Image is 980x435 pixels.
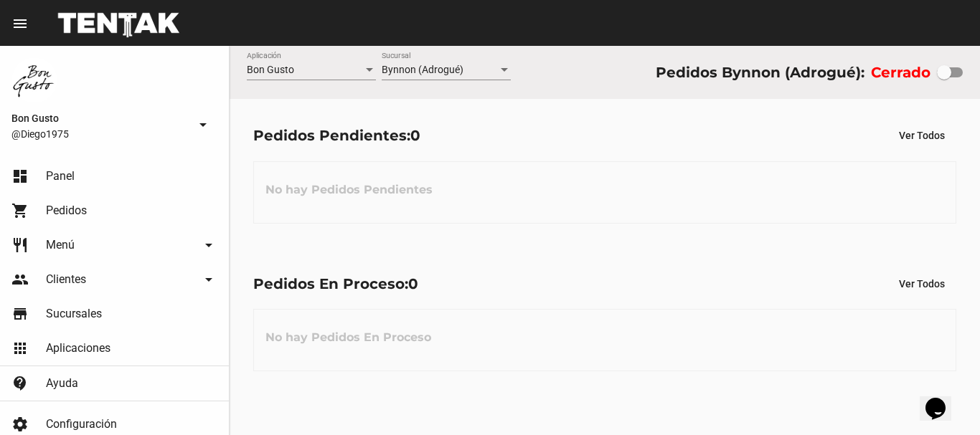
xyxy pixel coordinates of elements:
span: Menú [46,238,75,252]
mat-icon: people [11,271,29,288]
span: Configuración [46,417,117,431]
mat-icon: arrow_drop_down [200,236,217,254]
span: Pedidos [46,204,87,218]
span: Bynnon (Adrogué) [382,64,463,75]
span: Ver Todos [899,130,945,141]
span: Clientes [46,272,86,287]
div: Pedidos En Proceso: [253,272,418,295]
span: Sucursales [46,307,102,321]
mat-icon: shopping_cart [11,202,29,219]
label: Cerrado [871,61,930,84]
button: Ver Todos [887,271,956,297]
div: Pedidos Bynnon (Adrogué): [656,61,864,84]
img: 8570adf9-ca52-4367-b116-ae09c64cf26e.jpg [11,57,57,103]
h3: No hay Pedidos En Proceso [254,316,443,359]
span: Ayuda [46,376,78,391]
mat-icon: apps [11,340,29,357]
span: @Diego1975 [11,127,189,141]
button: Ver Todos [887,123,956,148]
span: Bon Gusto [11,110,189,127]
div: Pedidos Pendientes: [253,124,420,147]
span: Bon Gusto [247,64,294,75]
mat-icon: restaurant [11,236,29,254]
mat-icon: menu [11,15,29,32]
iframe: chat widget [920,378,966,421]
span: 0 [408,275,418,292]
span: 0 [410,127,420,144]
span: Aplicaciones [46,341,110,355]
span: Panel [46,169,75,183]
h3: No hay Pedidos Pendientes [254,168,444,211]
mat-icon: settings [11,416,29,433]
mat-icon: store [11,305,29,322]
mat-icon: arrow_drop_down [194,116,212,133]
mat-icon: contact_support [11,375,29,392]
mat-icon: arrow_drop_down [200,271,217,288]
span: Ver Todos [899,278,945,290]
mat-icon: dashboard [11,168,29,185]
